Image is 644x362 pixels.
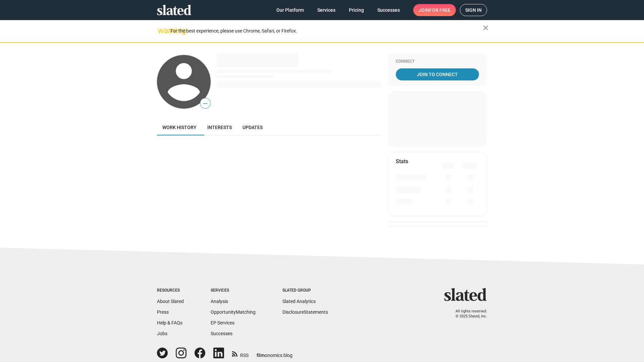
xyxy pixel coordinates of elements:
a: Successes [211,331,232,336]
a: filmonomics blog [257,347,292,359]
a: Jobs [157,331,167,336]
span: Work history [162,125,197,130]
span: Sign in [465,4,482,16]
span: Pricing [349,4,364,16]
a: Press [157,309,169,315]
a: Joinfor free [413,4,456,16]
span: for free [429,4,450,16]
a: Analysis [211,299,228,304]
span: film [257,353,265,358]
a: Work history [157,119,202,135]
span: Our Platform [276,4,304,16]
div: For the best experience, please use Chrome, Safari, or Firefox. [170,26,483,36]
a: About Slated [157,299,184,304]
a: Join To Connect [396,68,479,80]
span: Join To Connect [397,68,478,80]
span: Services [317,4,335,16]
a: RSS [232,348,249,359]
mat-icon: close [482,24,490,32]
mat-card-title: Stats [396,158,408,165]
a: Pricing [343,4,369,16]
a: Updates [237,119,268,135]
div: Resources [157,288,184,293]
span: Successes [377,4,400,16]
a: OpportunityMatching [211,309,256,315]
a: Slated Analytics [282,299,316,304]
span: Updates [243,125,263,130]
span: Join [419,4,450,16]
a: Interests [202,119,237,135]
a: Successes [372,4,405,16]
span: — [200,99,210,108]
a: Sign in [460,4,487,16]
div: Slated Group [282,288,328,293]
p: All rights reserved. © 2025 Slated, Inc. [448,309,487,319]
a: Help & FAQs [157,320,182,325]
span: Interests [207,125,232,130]
a: DisclosureStatements [282,309,328,315]
a: Services [312,4,341,16]
a: Our Platform [271,4,309,16]
div: Services [211,288,256,293]
div: Connect [396,59,479,64]
mat-icon: warning [158,26,166,35]
a: EP Services [211,320,234,325]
